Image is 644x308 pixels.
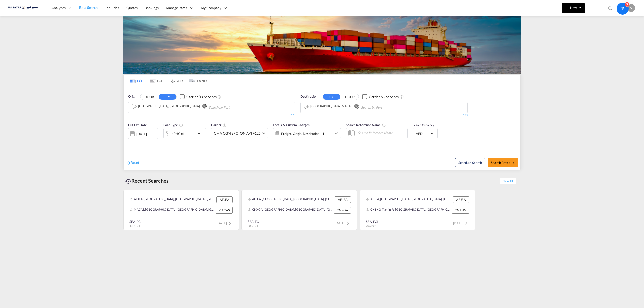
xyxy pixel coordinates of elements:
md-datepicker: Select [128,138,132,145]
button: CY [323,94,340,100]
md-icon: Unchecked: Search for CY (Container Yard) services for all selected carriers.Checked : Search for... [217,95,221,99]
md-checkbox: Checkbox No Ink [180,94,216,99]
div: MACAS, Casablanca, Morocco, Northern Africa, Africa [130,207,214,213]
div: Recent Searches [123,175,171,186]
span: AED [416,131,430,136]
span: [DATE] [453,221,469,225]
input: Chips input. [361,104,409,112]
div: 1/3 [300,113,468,117]
div: SEA-FCL [366,219,379,224]
div: AEJEA [216,196,233,203]
md-tab-item: LCL [146,75,166,86]
recent-search-card: AEJEA, [GEOGRAPHIC_DATA], [GEOGRAPHIC_DATA], [GEOGRAPHIC_DATA], [GEOGRAPHIC_DATA] AEJEAMACAS, [GE... [123,190,239,230]
span: Load Type [163,123,183,127]
span: [DATE] [335,221,351,225]
div: 40HC x1icon-chevron-down [163,128,206,138]
button: DOOR [140,94,158,100]
div: [DATE] [128,128,158,139]
div: AEJEA, Jebel Ali, United Arab Emirates, Middle East, Middle East [248,196,333,203]
div: 1/3 [128,113,295,117]
span: New [564,6,583,10]
div: CNTNG, Tianjin Pt, China, Greater China & Far East Asia, Asia Pacific [366,207,451,213]
div: icon-magnify [608,6,613,13]
div: V [627,4,635,12]
md-tab-item: FCL [126,75,146,86]
div: AEJEA [335,196,351,203]
md-icon: icon-arrow-right [511,161,515,165]
div: Carrier SD Services [186,94,216,99]
div: AEJEA, Jebel Ali, United Arab Emirates, Middle East, Middle East [366,196,452,203]
span: Manage Rates [166,5,187,10]
md-checkbox: Checkbox No Ink [362,94,399,99]
md-icon: icon-magnify [608,6,613,11]
md-icon: icon-chevron-down [333,130,339,136]
recent-search-card: AEJEA, [GEOGRAPHIC_DATA], [GEOGRAPHIC_DATA], [GEOGRAPHIC_DATA], [GEOGRAPHIC_DATA] AEJEACNTNG, Tia... [360,190,475,230]
md-select: Select Currency: د.إ AEDUnited Arab Emirates Dirham [415,130,435,137]
span: Search Rates [491,161,515,165]
div: Press delete to remove this chip. [133,104,201,108]
md-icon: Your search will be saved by the below given name [382,123,386,127]
md-icon: icon-refresh [126,161,131,165]
button: Search Ratesicon-arrow-right [488,158,518,167]
div: CNTNG [452,207,469,213]
md-icon: icon-chevron-right [227,220,233,226]
span: 20GP x 1 [248,224,258,227]
button: icon-plus 400-fgNewicon-chevron-down [562,3,585,13]
md-pagination-wrapper: Use the left and right arrow keys to navigate between tabs [126,75,207,86]
span: Cut Off Date [128,123,147,127]
recent-search-card: AEJEA, [GEOGRAPHIC_DATA], [GEOGRAPHIC_DATA], [GEOGRAPHIC_DATA], [GEOGRAPHIC_DATA] AEJEACNXGA, [GE... [242,190,357,230]
md-icon: icon-backup-restore [125,178,131,184]
div: Jebel Ali, AEJEA [133,104,200,108]
button: DOOR [341,94,359,100]
button: Remove [199,104,206,109]
md-icon: icon-plus 400-fg [564,5,570,11]
div: CNXGA [334,207,351,213]
span: My Company [201,5,221,10]
span: 40HC x 1 [129,224,140,227]
div: icon-refreshReset [126,160,139,166]
md-icon: icon-chevron-down [196,130,205,136]
div: Press delete to remove this chip. [306,104,353,108]
span: Quotes [126,6,137,10]
span: Destination [300,94,317,99]
span: Carrier [211,123,227,127]
div: SEA-FCL [248,219,260,224]
span: Origin [128,94,137,99]
div: Help [616,4,627,13]
div: 40HC x1 [172,130,185,137]
md-icon: icon-chevron-right [463,220,469,226]
div: Freight Origin Destination Factory Stuffingicon-chevron-down [273,128,341,138]
button: Note: By default Schedule search will only considerorigin ports, destination ports and cut off da... [455,158,485,167]
div: Freight Origin Destination Factory Stuffing [281,130,324,137]
md-icon: icon-information-outline [179,123,183,127]
span: Search Reference Name [346,123,386,127]
div: OriginDOOR CY Checkbox No InkUnchecked: Search for CY (Container Yard) services for all selected ... [124,86,520,170]
div: SEA-FCL [129,219,142,224]
img: c67187802a5a11ec94275b5db69a26e6.png [8,2,42,14]
span: Enquiries [105,6,119,10]
md-chips-wrap: Chips container. Use arrow keys to select chips. [131,102,258,112]
md-icon: The selected Trucker/Carrierwill be displayed in the rate results If the rates are from another f... [223,123,227,127]
md-icon: icon-chevron-right [345,220,351,226]
div: Casablanca, MACAS [306,104,352,108]
md-chips-wrap: Chips container. Use arrow keys to select chips. [303,102,411,112]
span: Rate Search [79,5,98,10]
img: LCL+%26+FCL+BACKGROUND.png [123,16,521,74]
span: 20GP x 1 [366,224,376,227]
div: Carrier SD Services [369,94,399,99]
span: Analytics [51,5,66,10]
button: Remove [351,104,359,109]
span: [DATE] [217,221,233,225]
md-tab-item: AIR [166,75,186,86]
div: [DATE] [136,131,147,136]
md-icon: Unchecked: Search for CY (Container Yard) services for all selected carriers.Checked : Search for... [400,95,404,99]
span: Help [616,4,625,12]
span: Show All [500,178,516,184]
span: CMA CGM SPOTON API +125 [214,131,261,136]
input: Chips input. [209,104,256,112]
md-icon: icon-airplane [170,78,176,82]
span: Bookings [145,6,159,10]
span: Search Currency [413,123,434,127]
div: AEJEA [453,196,469,203]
